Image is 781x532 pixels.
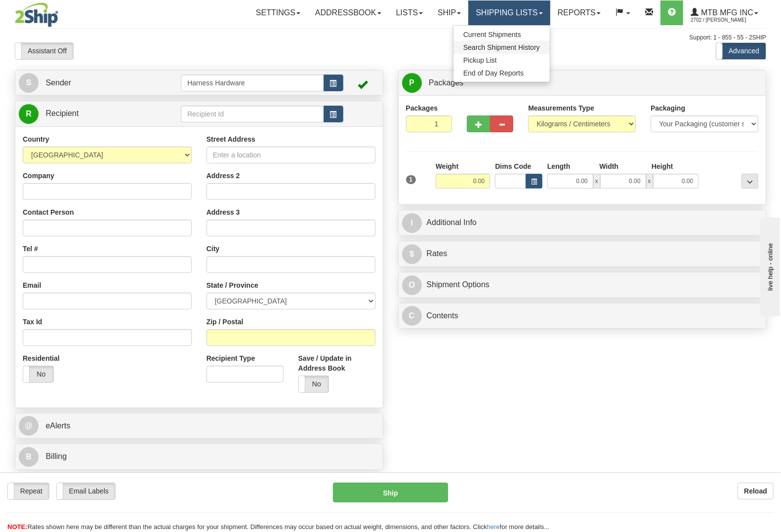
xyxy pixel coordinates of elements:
label: City [206,244,219,254]
span: R [19,104,39,124]
a: Reports [550,0,608,25]
input: Sender Id [181,75,324,91]
a: P Packages [402,73,763,93]
span: x [593,174,600,189]
a: Lists [389,0,430,25]
a: here [487,523,500,531]
label: Packaging [651,103,685,113]
button: Reload [738,483,774,499]
label: Address 2 [206,171,240,181]
span: Pickup List [463,56,497,64]
label: Length [547,161,571,171]
label: Dims Code [495,161,531,171]
span: x [646,174,653,189]
label: Tel # [23,244,38,254]
a: Pickup List [453,54,550,67]
span: Sender [45,78,71,87]
label: Assistant Off [15,43,73,59]
button: Ship [333,483,448,502]
a: Search Shipment History [453,41,550,54]
label: Save / Update in Address Book [298,353,375,373]
a: Ship [430,0,468,25]
a: CContents [402,306,763,326]
label: Recipient Type [206,353,255,363]
input: Recipient Id [181,106,324,122]
iframe: chat widget [758,216,780,316]
span: B [19,447,39,467]
span: C [402,306,422,326]
label: Packages [406,103,438,113]
div: ... [741,174,758,189]
label: Residential [23,353,60,363]
label: Repeat [8,483,49,499]
span: Search Shipment History [463,43,540,51]
a: Addressbook [308,0,389,25]
a: @ eAlerts [19,416,379,436]
a: End of Day Reports [453,67,550,79]
label: Height [652,161,673,171]
label: Tax Id [23,317,42,327]
span: Packages [429,78,463,87]
div: live help - online [7,8,91,16]
label: Email Labels [57,483,115,499]
span: NOTE: [7,523,27,531]
a: S Sender [19,73,181,93]
label: Contact Person [23,207,74,217]
span: eAlerts [45,421,70,430]
span: S [19,73,39,93]
label: Street Address [206,134,255,144]
label: Width [599,161,618,171]
span: @ [19,416,39,436]
a: Shipping lists [468,0,550,25]
a: $Rates [402,244,763,264]
input: Enter a location [206,147,375,163]
span: P [402,73,422,93]
span: O [402,275,422,295]
a: B Billing [19,447,379,467]
span: MTB MFG INC [699,8,753,17]
span: I [402,213,422,233]
label: State / Province [206,280,258,290]
a: Settings [248,0,308,25]
label: Measurements Type [528,103,594,113]
b: Reload [744,487,767,495]
span: Current Shipments [463,31,521,38]
img: logo2702.jpg [15,2,58,27]
a: OShipment Options [402,275,763,295]
label: No [299,376,329,392]
label: Weight [436,161,458,171]
label: Advanced [716,43,766,59]
span: $ [402,244,422,264]
a: MTB MFG INC 2702 / [PERSON_NAME] [683,0,766,25]
label: Address 3 [206,207,240,217]
label: Email [23,280,41,290]
span: Billing [45,452,67,460]
a: IAdditional Info [402,213,763,233]
span: 1 [406,175,416,184]
label: Country [23,134,49,144]
a: Current Shipments [453,28,550,41]
span: Recipient [45,109,79,117]
label: No [23,366,53,382]
a: R Recipient [19,104,163,124]
span: 2702 / [PERSON_NAME] [691,15,765,25]
span: End of Day Reports [463,69,524,77]
label: Zip / Postal [206,317,244,327]
label: Company [23,171,54,181]
div: Support: 1 - 855 - 55 - 2SHIP [15,34,766,42]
